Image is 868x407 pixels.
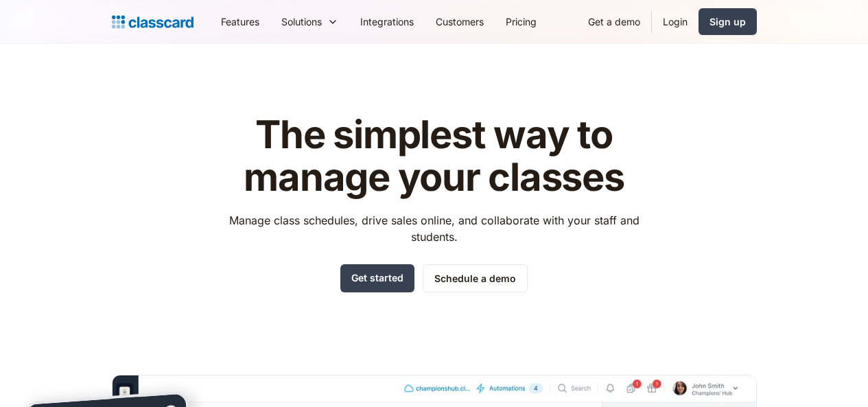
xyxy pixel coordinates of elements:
[349,6,425,37] a: Integrations
[577,6,651,37] a: Get a demo
[340,264,414,292] a: Get started
[709,14,746,29] div: Sign up
[270,6,349,37] div: Solutions
[216,212,652,245] p: Manage class schedules, drive sales online, and collaborate with your staff and students.
[216,114,652,198] h1: The simplest way to manage your classes
[652,6,699,37] a: Login
[425,6,495,37] a: Customers
[495,6,548,37] a: Pricing
[699,8,757,35] a: Sign up
[112,12,193,32] a: home
[281,14,322,29] div: Solutions
[423,264,528,292] a: Schedule a demo
[210,6,270,37] a: Features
